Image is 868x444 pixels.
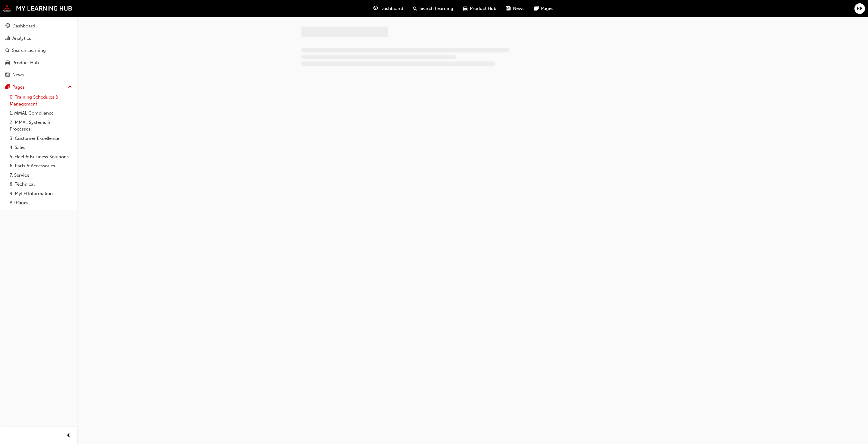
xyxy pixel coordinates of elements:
[2,57,74,68] a: Product Hub
[380,5,403,12] span: Dashboard
[541,5,553,12] span: Pages
[7,171,74,180] a: 7. Service
[458,2,501,15] a: car-iconProduct Hub
[854,3,865,14] button: RK
[7,118,74,134] a: 2. MMAL Systems & Processes
[7,93,74,109] a: 0. Training Schedules & Management
[12,59,39,66] div: Product Hub
[7,180,74,189] a: 8. Technical
[7,161,74,171] a: 6. Parts & Accessories
[5,85,10,90] span: pages-icon
[373,5,378,12] span: guage-icon
[2,33,74,44] a: Analytics
[12,84,25,91] div: Pages
[2,45,74,56] a: Search Learning
[470,5,496,12] span: Product Hub
[534,5,539,12] span: pages-icon
[501,2,529,15] a: news-iconNews
[5,60,10,66] span: car-icon
[7,134,74,143] a: 3. Customer Excellence
[7,109,74,118] a: 1. MMAL Compliance
[12,47,46,54] div: Search Learning
[463,5,467,12] span: car-icon
[7,152,74,162] a: 5. Fleet & Business Solutions
[12,71,24,78] div: News
[2,19,74,82] button: DashboardAnalyticsSearch LearningProduct HubNews
[2,82,74,93] button: Pages
[66,432,71,439] span: prev-icon
[5,72,10,78] span: news-icon
[5,36,10,41] span: chart-icon
[506,5,511,12] span: news-icon
[12,35,31,42] div: Analytics
[5,48,10,53] span: search-icon
[529,2,558,15] a: pages-iconPages
[68,83,72,91] span: up-icon
[369,2,408,15] a: guage-iconDashboard
[420,5,453,12] span: Search Learning
[7,143,74,152] a: 4. Sales
[7,198,74,207] a: All Pages
[2,69,74,80] a: News
[2,20,74,32] a: Dashboard
[5,24,10,29] span: guage-icon
[12,23,35,30] div: Dashboard
[3,5,72,12] img: mmal
[413,5,417,12] span: search-icon
[857,5,863,12] span: RK
[7,189,74,198] a: 9. MyLH Information
[513,5,524,12] span: News
[408,2,458,15] a: search-iconSearch Learning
